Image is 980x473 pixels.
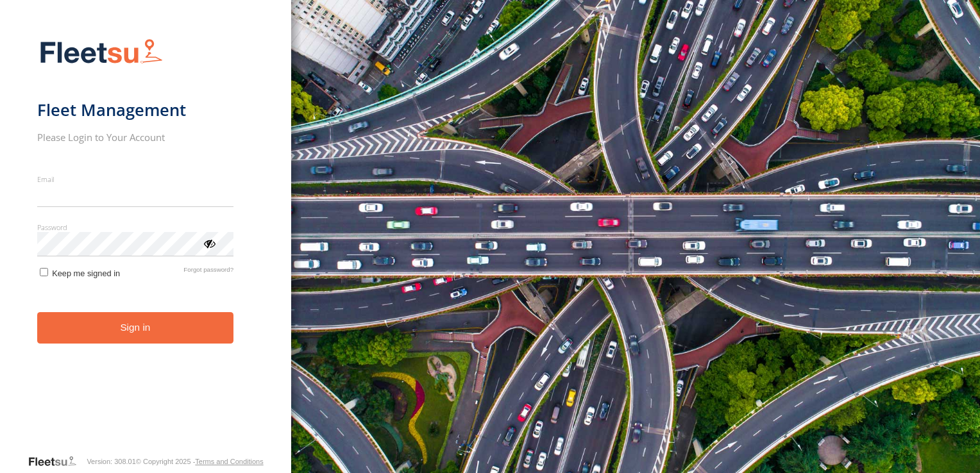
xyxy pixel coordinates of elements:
[37,174,234,184] label: Email
[37,222,234,232] label: Password
[37,312,234,344] button: Sign in
[28,455,87,468] a: Visit our Website
[136,458,264,465] div: © Copyright 2025 -
[183,266,233,278] a: Forgot password?
[37,36,165,69] img: Fleetsu
[37,31,255,454] form: main
[37,99,234,120] h1: Fleet Management
[40,268,48,276] input: Keep me signed in
[203,236,215,249] div: ViewPassword
[52,269,120,278] span: Keep me signed in
[195,458,263,465] a: Terms and Conditions
[37,131,234,144] h2: Please Login to Your Account
[87,458,135,465] div: Version: 308.01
